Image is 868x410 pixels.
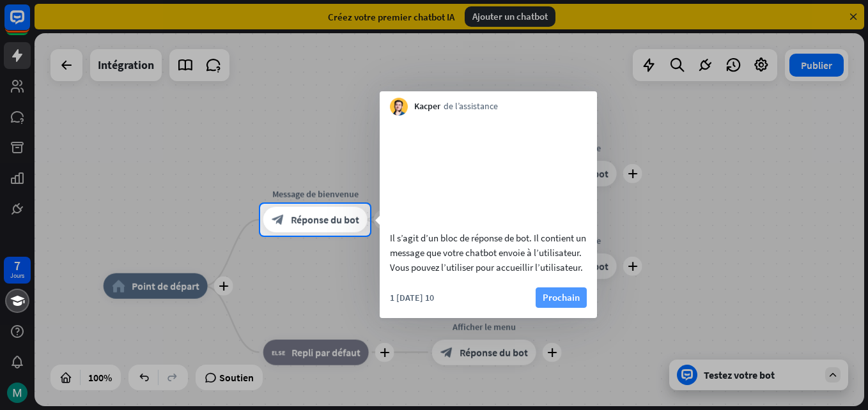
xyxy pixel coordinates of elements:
span: Réponse du bot [291,213,359,226]
span: Kacper [414,100,440,113]
button: Ouvrir le widget de chat LiveChat [10,5,49,43]
div: 1 [DATE] 10 [390,292,434,303]
div: Il s’agit d’un bloc de réponse de bot. Il contient un message que votre chatbot envoie à l’utilis... [390,231,587,275]
span: de l’assistance [444,100,498,113]
button: Prochain [536,287,587,308]
i: block_bot_response [272,213,284,226]
font: Prochain [543,289,580,307]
